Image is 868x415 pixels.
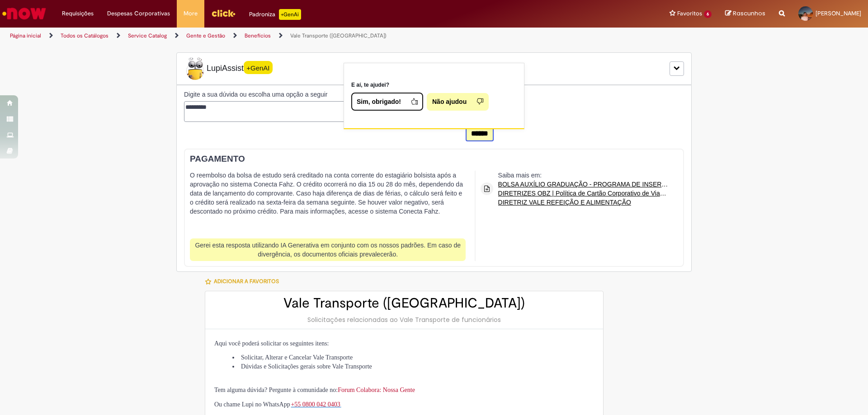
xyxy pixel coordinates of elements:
span: Ou chame Lupi no WhatsApp [214,401,290,408]
button: Sim, obrigado! [351,93,423,111]
button: Não ajudou [427,93,489,111]
span: +55 0800 042 0403 [291,401,340,408]
div: Gerei esta resposta utilizando IA Generativa em conjunto com os nossos padrões. Em caso de diverg... [190,238,466,261]
a: Página inicial [10,32,41,39]
span: Aqui você poderá solicitar os seguintes itens: [214,340,329,347]
span: Rascunhos [733,9,765,18]
a: Todos os Catálogos [61,32,108,39]
a: DIRETRIZES OBZ | Política de Cartão Corporativo de Viagem [498,189,669,198]
li: Dúvidas e Solicitações gerais sobre Vale Transporte [232,362,594,371]
div: Padroniza [249,9,301,20]
div: Solicitações relacionadas ao Vale Transporte de funcionários [214,315,594,324]
a: Rascunhos [725,9,765,18]
span: More [184,9,198,18]
img: click_logo_yellow_360x200.png [211,6,236,20]
span: Favoritos [677,9,702,18]
ul: Trilhas de página [7,28,572,44]
li: Solicitar, Alterar e Cancelar Vale Transporte [232,353,594,362]
a: Benefícios [245,32,271,39]
span: Não ajudou [432,97,470,106]
h3: PAGAMENTO [190,154,666,164]
img: ServiceNow [1,5,47,23]
div: Saiba mais em: [498,171,669,207]
span: Despesas Corporativas [107,9,170,18]
p: E aí, te ajudei? [351,81,517,89]
a: BOLSA AUXÍLIO GRADUAÇÃO - PROGRAMA DE INSERÇÃO SOCIAL [498,180,669,189]
a: Forum Colabora: Nossa Gente [338,387,415,393]
span: Adicionar a Favoritos [214,278,279,285]
a: DIRETRIZ VALE REFEIÇÃO E ALIMENTAÇÃO [498,198,669,207]
a: Gente e Gestão [186,32,225,39]
span: Requisições [62,9,94,18]
button: Adicionar a Favoritos [205,272,284,291]
span: Sim, obrigado! [357,97,405,106]
a: +55 0800 042 0403 [291,400,341,408]
span: 6 [704,10,712,18]
span: [PERSON_NAME] [816,9,861,17]
a: Vale Transporte ([GEOGRAPHIC_DATA]) [290,32,387,39]
p: +GenAi [279,9,301,20]
h2: Vale Transporte ([GEOGRAPHIC_DATA]) [214,296,594,311]
p: O reembolso da bolsa de estudo será creditado na conta corrente do estagiário bolsista após a apr... [190,171,466,234]
a: Service Catalog [128,32,167,39]
span: Tem alguma dúvida? Pergunte à comunidade no: [214,387,415,393]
